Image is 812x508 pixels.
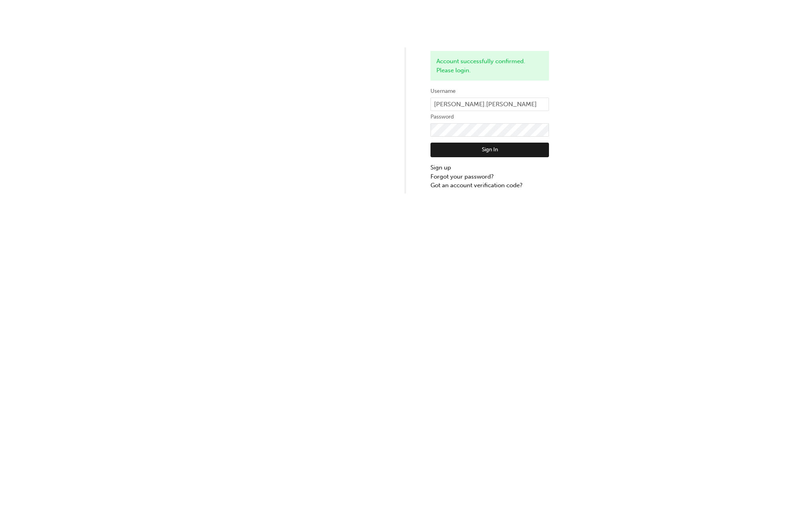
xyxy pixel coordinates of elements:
label: Password [430,112,549,122]
button: Sign In [430,143,549,158]
a: Sign up [430,163,549,172]
input: Username [430,98,549,111]
div: Account successfully confirmed. Please login. [430,51,549,81]
a: Forgot your password? [430,172,549,181]
a: Got an account verification code? [430,181,549,190]
label: Username [430,87,549,96]
img: wombat [263,109,322,120]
